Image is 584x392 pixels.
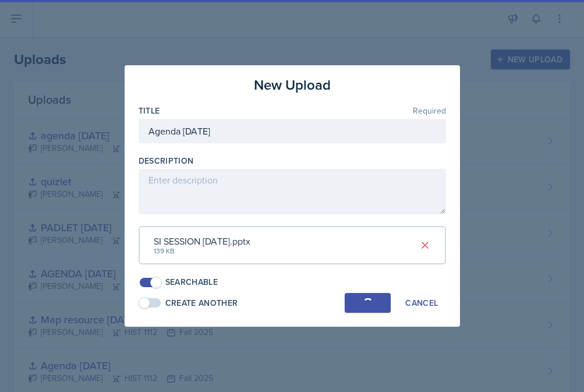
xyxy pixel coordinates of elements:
[405,298,438,308] div: Cancel
[254,75,331,96] h3: New Upload
[165,297,238,309] div: Create Another
[154,246,250,256] div: 139 KB
[139,105,160,116] label: Title
[165,276,218,288] div: Searchable
[139,119,446,143] input: Enter title
[398,293,445,313] button: Cancel
[154,234,250,248] div: SI SESSION [DATE].pptx
[413,107,446,115] span: Required
[139,155,194,167] label: Description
